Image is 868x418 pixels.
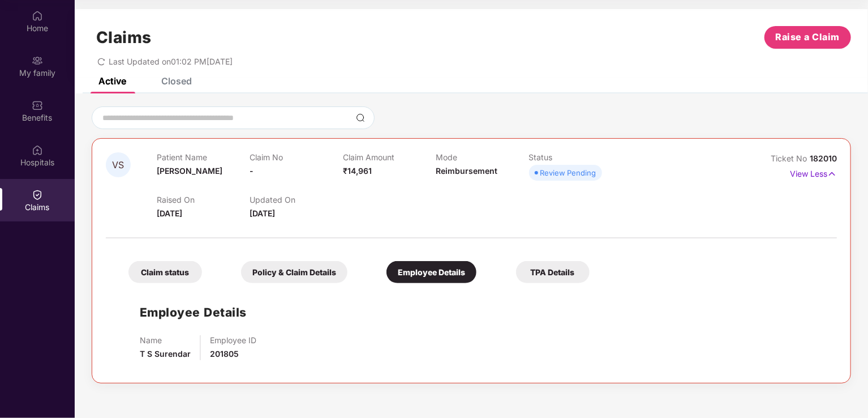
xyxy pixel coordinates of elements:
[157,152,250,162] p: Patient Name
[157,195,250,204] p: Raised On
[356,113,365,122] img: svg+xml;base64,PHN2ZyBpZD0iU2VhcmNoLTMyeDMyIiB4bWxucz0iaHR0cDovL3d3dy53My5vcmcvMjAwMC9zdmciIHdpZH...
[810,153,837,163] span: 182010
[140,303,247,322] h1: Employee Details
[827,168,837,180] img: svg+xml;base64,PHN2ZyB4bWxucz0iaHR0cDovL3d3dy53My5vcmcvMjAwMC9zdmciIHdpZHRoPSIxNyIgaGVpZ2h0PSIxNy...
[250,152,342,162] p: Claim No
[32,55,43,66] img: svg+xml;base64,PHN2ZyB3aWR0aD0iMjAiIGhlaWdodD0iMjAiIHZpZXdCb3g9IjAgMCAyMCAyMCIgZmlsbD0ibm9uZSIgeG...
[516,261,590,283] div: TPA Details
[96,28,152,47] h1: Claims
[32,189,43,201] img: svg+xml;base64,PHN2ZyBpZD0iQ2xhaW0iIHhtbG5zPSJodHRwOi8vd3d3LnczLm9yZy8yMDAwL3N2ZyIgd2lkdGg9IjIwIi...
[109,57,233,66] span: Last Updated on 01:02 PM[DATE]
[32,10,43,22] img: svg+xml;base64,PHN2ZyBpZD0iSG9tZSIgeG1sbnM9Imh0dHA6Ly93d3cudzMub3JnLzIwMDAvc3ZnIiB3aWR0aD0iMjAiIG...
[157,166,222,176] span: [PERSON_NAME]
[128,261,202,283] div: Claim status
[790,165,837,180] p: View Less
[250,195,342,204] p: Updated On
[161,75,192,87] div: Closed
[386,261,476,283] div: Employee Details
[436,166,497,176] span: Reimbursement
[540,167,596,178] div: Review Pending
[98,75,126,87] div: Active
[140,349,191,359] span: T S Surendar
[140,335,191,345] p: Name
[343,152,436,162] p: Claim Amount
[250,208,275,218] span: [DATE]
[32,144,43,156] img: svg+xml;base64,PHN2ZyBpZD0iSG9zcGl0YWxzIiB4bWxucz0iaHR0cDovL3d3dy53My5vcmcvMjAwMC9zdmciIHdpZHRoPS...
[343,166,372,176] span: ₹14,961
[764,26,851,49] button: Raise a Claim
[210,335,256,345] p: Employee ID
[157,208,182,218] span: [DATE]
[529,152,622,162] p: Status
[97,57,105,66] span: redo
[210,349,239,359] span: 201805
[776,30,840,44] span: Raise a Claim
[250,166,253,176] span: -
[771,153,810,163] span: Ticket No
[241,261,347,283] div: Policy & Claim Details
[436,152,528,162] p: Mode
[32,100,43,111] img: svg+xml;base64,PHN2ZyBpZD0iQmVuZWZpdHMiIHhtbG5zPSJodHRwOi8vd3d3LnczLm9yZy8yMDAwL3N2ZyIgd2lkdGg9Ij...
[113,160,124,170] span: VS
